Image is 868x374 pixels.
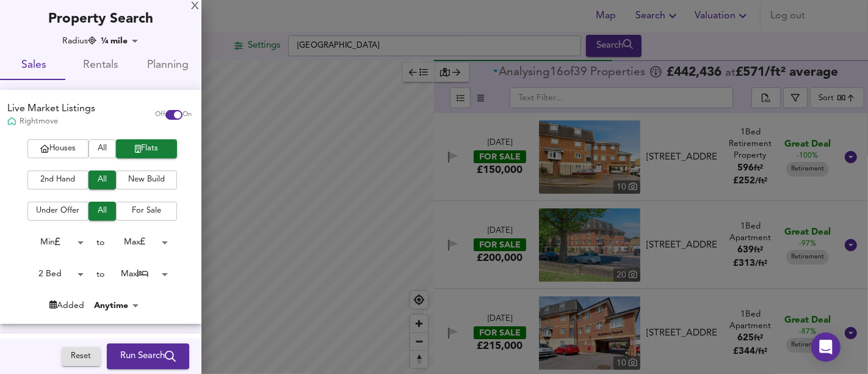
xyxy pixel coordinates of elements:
[105,265,172,284] div: Max
[34,173,82,187] span: 2nd Hand
[21,265,88,284] div: 2 Bed
[116,139,177,158] button: Flats
[7,117,16,127] img: Rightmove
[116,170,177,189] button: New Build
[62,347,101,366] button: Reset
[97,35,142,47] div: ¼ mile
[21,233,88,252] div: Min
[122,142,171,156] span: Flats
[116,202,177,221] button: For Sale
[122,173,171,187] span: New Build
[811,332,841,362] div: Open Intercom Messenger
[191,2,199,11] div: X
[95,173,110,187] span: All
[105,233,172,252] div: Max
[97,237,105,249] div: to
[27,202,89,221] button: Under Offer
[68,350,95,364] span: Reset
[107,343,189,369] button: Run Search
[95,204,110,218] span: All
[74,56,127,75] span: Rentals
[90,299,143,312] div: Anytime
[62,35,96,47] div: Radius
[89,139,116,158] button: All
[49,299,84,312] div: Added
[155,110,165,120] span: Off
[34,142,82,156] span: Houses
[27,139,89,158] button: Houses
[27,170,89,189] button: 2nd Hand
[142,56,194,75] span: Planning
[183,110,192,120] span: On
[122,204,171,218] span: For Sale
[97,268,105,280] div: to
[7,116,95,127] div: Rightmove
[120,348,176,364] span: Run Search
[7,56,60,75] span: Sales
[34,204,82,218] span: Under Offer
[7,102,95,116] div: Live Market Listings
[95,142,110,156] span: All
[89,202,116,221] button: All
[89,170,116,189] button: All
